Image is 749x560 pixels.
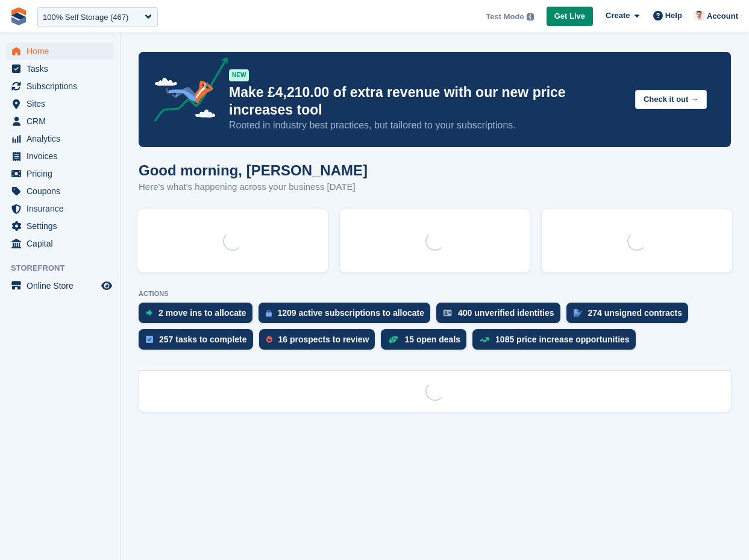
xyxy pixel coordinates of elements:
div: 100% Self Storage (467) [43,11,128,24]
a: 400 unverified identities [436,303,566,329]
span: Subscriptions [27,78,99,95]
span: Help [665,10,682,22]
a: menu [6,183,114,200]
span: Tasks [27,60,99,77]
img: icon-info-grey-7440780725fd019a000dd9b08b2336e03edf1995a4989e88bcd33f0948082b44.svg [527,13,534,20]
a: menu [6,235,114,252]
div: 16 prospects to review [278,335,369,344]
img: Petr Hlavicka [693,10,705,22]
div: 1085 price increase opportunities [495,335,630,344]
div: 2 move ins to allocate [158,308,246,318]
span: Online Store [27,277,99,294]
span: Settings [27,218,99,234]
img: verify_identity-adf6edd0f0f0b5bbfe63781bf79b02c33cf7c696d77639b501bdc392416b5a36.svg [443,309,452,316]
span: Test Mode [486,11,524,23]
a: menu [6,113,114,130]
img: task-75834270c22a3079a89374b754ae025e5fb1db73e45f91037f5363f120a921f8.svg [146,336,153,343]
span: Invoices [27,148,99,165]
h1: Good morning, [PERSON_NAME] [139,162,368,178]
div: 274 unsigned contracts [588,308,682,318]
a: 257 tasks to complete [139,329,259,356]
a: Get Live [547,7,593,27]
button: Check it out → [635,90,707,110]
span: Insurance [27,200,99,217]
span: Sites [27,95,99,112]
img: deal-1b604bf984904fb50ccaf53a9ad4b4a5d6e5aea283cecdc64d6e3604feb123c2.svg [388,335,398,344]
a: menu [6,200,114,217]
p: Make £4,210.00 of extra revenue with our new price increases tool [229,84,625,119]
a: menu [6,78,114,95]
a: Preview store [99,278,114,293]
span: Home [27,43,99,60]
div: 1209 active subscriptions to allocate [278,308,425,318]
a: 15 open deals [381,329,472,356]
span: Create [606,10,630,22]
span: Get Live [554,10,585,22]
span: CRM [27,113,99,130]
div: 15 open deals [404,335,460,344]
span: Account [707,10,738,22]
a: 274 unsigned contracts [566,303,694,329]
a: menu [6,130,114,147]
a: menu [6,43,114,60]
img: price-adjustments-announcement-icon-8257ccfd72463d97f412b2fc003d46551f7dbcb40ab6d574587a9cd5c0d94... [144,57,228,126]
p: Rooted in industry best practices, but tailored to your subscriptions. [229,119,625,132]
a: menu [6,95,114,112]
a: 16 prospects to review [259,329,381,356]
a: 1209 active subscriptions to allocate [259,303,437,329]
img: stora-icon-8386f47178a22dfd0bd8f6a31ec36ba5ce8667c1dd55bd0f319d3a0aa187defe.svg [10,7,28,25]
a: menu [6,165,114,182]
div: 257 tasks to complete [159,335,247,344]
a: menu [6,218,114,234]
div: NEW [229,69,249,81]
img: move_ins_to_allocate_icon-fdf77a2bb77ea45bf5b3d319d69a93e2d87916cf1d5bf7949dd705db3b84f3ca.svg [146,309,152,316]
a: menu [6,148,114,165]
div: 400 unverified identities [458,308,554,318]
a: menu [6,277,114,294]
span: Pricing [27,165,99,182]
img: active_subscription_to_allocate_icon-d502201f5373d7db506a760aba3b589e785aa758c864c3986d89f69b8ff3... [266,309,272,317]
img: contract_signature_icon-13c848040528278c33f63329250d36e43548de30e8caae1d1a13099fd9432cc5.svg [574,309,582,316]
span: Storefront [11,262,120,274]
span: Capital [27,235,99,252]
img: prospect-51fa495bee0391a8d652442698ab0144808aea92771e9ea1ae160a38d050c398.svg [266,336,272,343]
a: menu [6,60,114,77]
a: 2 move ins to allocate [139,303,259,329]
p: ACTIONS [139,290,731,298]
img: price_increase_opportunities-93ffe204e8149a01c8c9dc8f82e8f89637d9d84a8eef4429ea346261dce0b2c0.svg [480,337,489,342]
span: Analytics [27,130,99,147]
p: Here's what's happening across your business [DATE] [139,180,368,194]
span: Coupons [27,183,99,200]
a: 1085 price increase opportunities [472,329,642,356]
